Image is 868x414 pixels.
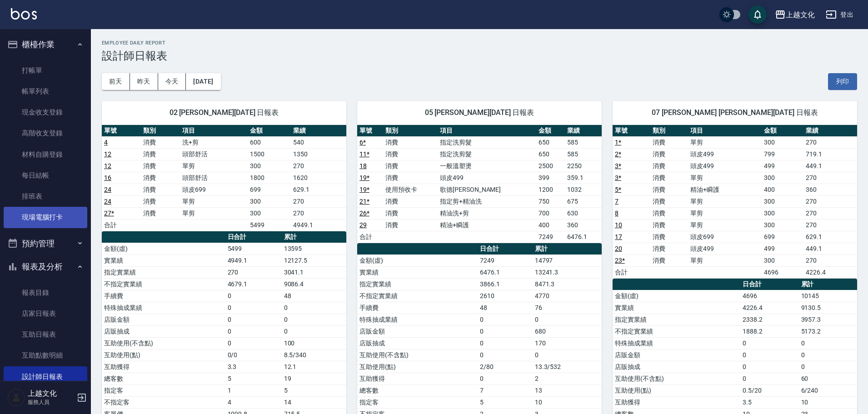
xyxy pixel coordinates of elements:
td: 8471.3 [533,278,602,290]
th: 金額 [536,125,565,137]
td: 4949.1 [291,219,346,231]
td: 互助使用(點) [357,361,478,373]
td: 270 [803,207,857,219]
th: 項目 [180,125,248,137]
a: 24 [104,198,111,205]
td: 7 [478,384,533,396]
td: 消費 [383,207,438,219]
td: 4696 [740,290,798,302]
th: 類別 [383,125,438,137]
a: 4 [104,139,108,146]
td: 650 [536,148,565,160]
td: 270 [803,219,857,231]
td: 1032 [565,184,602,195]
td: 手續費 [357,302,478,314]
a: 互助點數明細 [4,345,87,366]
td: 0 [282,325,346,337]
th: 日合計 [740,279,798,290]
td: 300 [762,172,803,184]
a: 12 [104,162,111,170]
th: 累計 [282,231,346,243]
td: 0 [478,325,533,337]
td: 互助使用(不含點) [613,373,740,384]
td: 699 [762,231,803,243]
button: 列印 [828,73,857,90]
td: 0 [799,337,857,349]
td: 消費 [650,148,688,160]
td: 指定實業績 [357,278,478,290]
td: 消費 [650,184,688,195]
a: 17 [615,233,622,240]
td: 3866.1 [478,278,533,290]
h5: 上越文化 [28,389,74,398]
td: 4696 [762,266,803,278]
a: 排班表 [4,186,87,207]
td: 頭皮699 [180,184,248,195]
td: 400 [762,184,803,195]
td: 頭皮499 [438,172,536,184]
td: 4679.1 [225,278,282,290]
td: 消費 [383,136,438,148]
td: 0 [799,361,857,373]
th: 單號 [102,125,141,137]
td: 14 [282,396,346,408]
td: 2250 [565,160,602,172]
td: 單剪 [688,195,762,207]
td: 單剪 [688,136,762,148]
td: 消費 [383,160,438,172]
td: 449.1 [803,160,857,172]
td: 270 [291,160,346,172]
td: 1 [225,384,282,396]
th: 項目 [438,125,536,137]
td: 實業績 [102,254,225,266]
td: 精油+瞬護 [688,184,762,195]
td: 消費 [650,160,688,172]
td: 5173.2 [799,325,857,337]
td: 洗+剪 [180,136,248,148]
td: 消費 [141,172,180,184]
td: 1620 [291,172,346,184]
a: 每日結帳 [4,165,87,186]
button: 登出 [822,6,857,23]
td: 60 [799,373,857,384]
td: 100 [282,337,346,349]
a: 8 [615,209,619,217]
td: 719.1 [803,148,857,160]
td: 9130.5 [799,302,857,314]
td: 消費 [383,148,438,160]
td: 6476.1 [478,266,533,278]
span: 07 [PERSON_NAME] [PERSON_NAME][DATE] 日報表 [624,108,846,117]
td: 消費 [141,184,180,195]
td: 互助獲得 [613,396,740,408]
td: 互助獲得 [357,373,478,384]
th: 累計 [533,243,602,255]
td: 消費 [141,136,180,148]
td: 4226.4 [803,266,857,278]
td: 單剪 [688,172,762,184]
a: 材料自購登錄 [4,144,87,165]
table: a dense table [613,125,857,279]
td: 0/0 [225,349,282,361]
table: a dense table [357,125,602,243]
td: 消費 [650,195,688,207]
button: 上越文化 [771,5,818,24]
td: 指定剪+精油洗 [438,195,536,207]
td: 2338.2 [740,314,798,325]
img: Person [7,389,25,407]
td: 不指定實業績 [613,325,740,337]
td: 300 [248,207,291,219]
td: 2/80 [478,361,533,373]
td: 消費 [383,219,438,231]
td: 10 [799,396,857,408]
td: 一般溫塑燙 [438,160,536,172]
a: 打帳單 [4,60,87,81]
td: 10145 [799,290,857,302]
a: 帳單列表 [4,81,87,102]
td: 300 [248,195,291,207]
td: 359.1 [565,172,602,184]
button: [DATE] [186,73,220,90]
td: 消費 [141,207,180,219]
td: 0 [225,325,282,337]
td: 0 [740,349,798,361]
td: 270 [803,172,857,184]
